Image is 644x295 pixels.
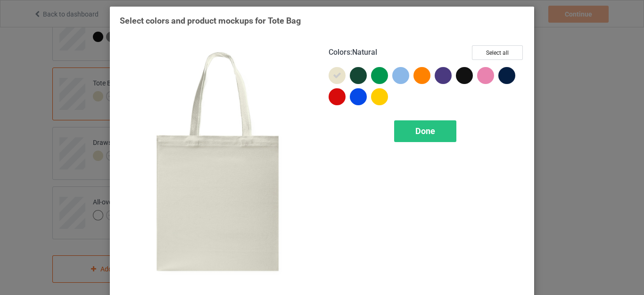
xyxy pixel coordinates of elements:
[472,45,523,60] button: Select all
[415,126,435,136] span: Done
[352,48,377,57] span: Natural
[120,16,301,25] span: Select colors and product mockups for Tote Bag
[329,48,377,58] h4: :
[329,48,350,57] span: Colors
[120,45,315,290] img: regular.jpg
